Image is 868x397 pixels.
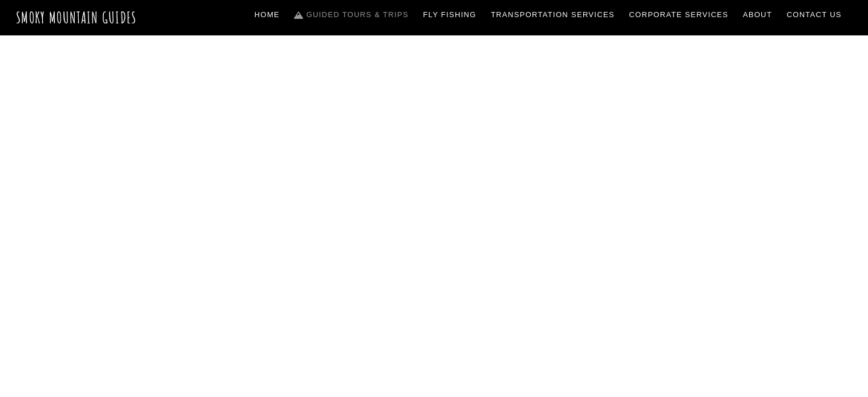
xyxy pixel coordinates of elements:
[782,3,846,27] a: Contact Us
[250,3,284,27] a: Home
[419,3,481,27] a: Fly Fishing
[625,3,733,27] a: Corporate Services
[290,3,413,27] a: Guided Tours & Trips
[16,8,137,27] a: Smoky Mountain Guides
[738,3,777,27] a: About
[486,3,619,27] a: Transportation Services
[292,207,577,253] span: Guided Trips & Tours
